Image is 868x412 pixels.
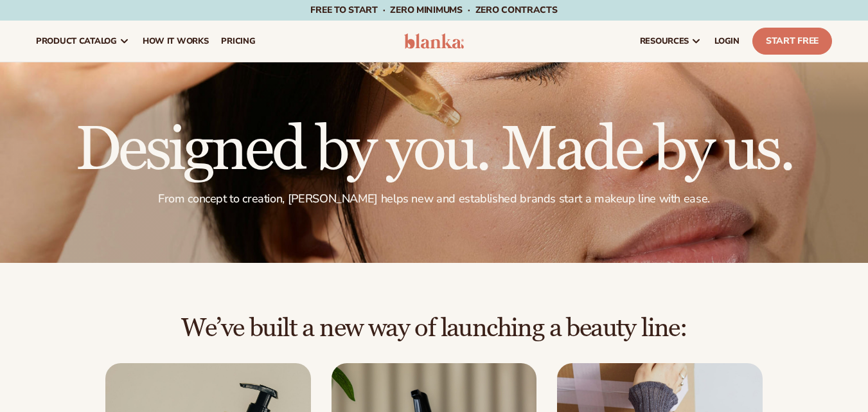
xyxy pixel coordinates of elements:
span: product catalog [36,36,117,46]
span: pricing [221,36,255,46]
a: How It Works [136,21,215,62]
span: How It Works [143,36,209,46]
span: resources [640,36,689,46]
h1: Designed by you. Made by us. [36,120,832,181]
h2: We’ve built a new way of launching a beauty line: [36,314,832,343]
a: resources [633,21,708,62]
a: product catalog [30,21,136,62]
a: Start Free [752,28,832,55]
a: LOGIN [708,21,746,62]
span: Free to start · ZERO minimums · ZERO contracts [310,4,557,16]
p: From concept to creation, [PERSON_NAME] helps new and established brands start a makeup line with... [36,192,832,206]
a: pricing [215,21,261,62]
span: LOGIN [714,36,740,46]
img: logo [404,33,465,49]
